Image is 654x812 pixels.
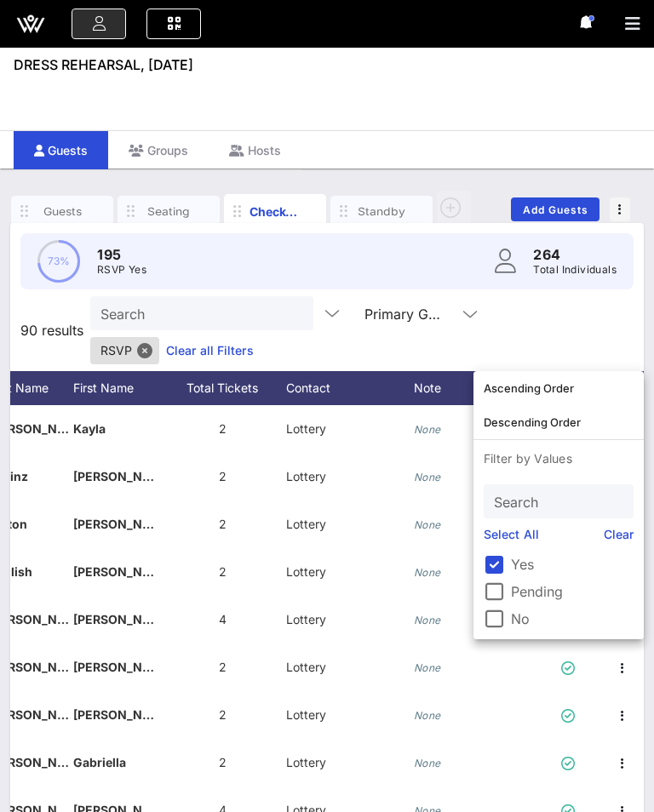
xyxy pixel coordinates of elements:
[108,131,209,169] div: Groups
[73,564,174,579] span: [PERSON_NAME]
[158,453,286,500] div: 2
[73,660,174,674] span: [PERSON_NAME]
[73,421,106,436] span: Kayla
[97,244,146,265] p: 195
[484,525,539,544] a: Select All
[286,517,326,531] span: Lottery
[209,131,301,169] div: Hosts
[158,596,286,643] div: 4
[511,197,599,221] button: Add Guests
[511,556,634,573] label: Yes
[100,337,149,364] span: RSVP
[364,306,447,322] div: Primary Guests
[286,755,326,769] span: Lottery
[97,261,146,278] p: RSVP Yes
[73,469,174,483] span: [PERSON_NAME]
[286,660,326,674] span: Lottery
[250,203,301,220] div: Check-In
[484,415,634,429] div: Descending Order
[158,643,286,691] div: 2
[73,517,174,531] span: [PERSON_NAME]
[73,707,174,722] span: [PERSON_NAME]
[137,343,152,358] button: Close
[414,661,441,674] i: None
[286,564,326,579] span: Lottery
[158,739,286,786] div: 2
[414,471,441,483] i: None
[414,614,441,626] i: None
[286,707,326,722] span: Lottery
[604,525,634,544] a: Clear
[354,296,490,330] div: Primary Guests
[356,203,407,220] div: Standby
[533,244,617,265] p: 264
[158,500,286,548] div: 2
[166,341,254,360] a: Clear all Filters
[158,691,286,739] div: 2
[511,583,634,600] label: Pending
[158,405,286,453] div: 2
[158,548,286,596] div: 2
[286,612,326,626] span: Lottery
[414,757,441,769] i: None
[414,709,441,722] i: None
[37,203,88,220] div: Guests
[14,54,193,75] span: DRESS REHEARSAL, [DATE]
[414,423,441,436] i: None
[533,261,617,278] p: Total Individuals
[414,566,441,579] i: None
[73,371,158,405] div: First Name
[522,203,589,216] span: Add Guests
[14,131,108,169] div: Guests
[511,610,634,627] label: No
[484,381,634,395] div: Ascending Order
[158,371,286,405] div: Total Tickets
[286,421,326,436] span: Lottery
[473,440,644,477] p: Filter by Values
[414,371,542,405] div: Note
[286,371,414,405] div: Contact
[286,469,326,483] span: Lottery
[73,755,126,769] span: Gabriella
[414,518,441,531] i: None
[73,612,174,626] span: [PERSON_NAME]
[143,203,194,220] div: Seating
[20,320,83,340] span: 90 results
